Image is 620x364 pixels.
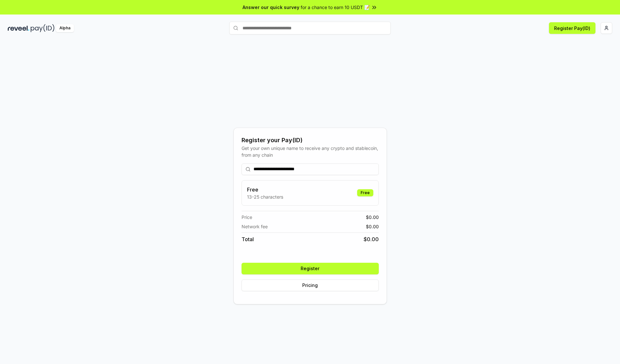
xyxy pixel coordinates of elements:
[242,223,268,230] span: Network fee
[8,24,29,32] img: reveel_dark
[364,235,379,243] span: $ 0.00
[242,280,379,291] button: Pricing
[242,214,252,221] span: Price
[366,214,379,221] span: $ 0.00
[242,145,379,158] div: Get your own unique name to receive any crypto and stablecoin, from any chain
[242,263,379,274] button: Register
[243,4,299,11] span: Answer our quick survey
[247,186,283,193] h3: Free
[549,22,595,34] button: Register Pay(ID)
[366,223,379,230] span: $ 0.00
[301,4,370,11] span: for a chance to earn 10 USDT 📝
[357,189,373,196] div: Free
[242,235,254,243] span: Total
[247,193,283,200] p: 13-25 characters
[56,24,74,32] div: Alpha
[31,24,55,32] img: pay_id
[242,136,379,145] div: Register your Pay(ID)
